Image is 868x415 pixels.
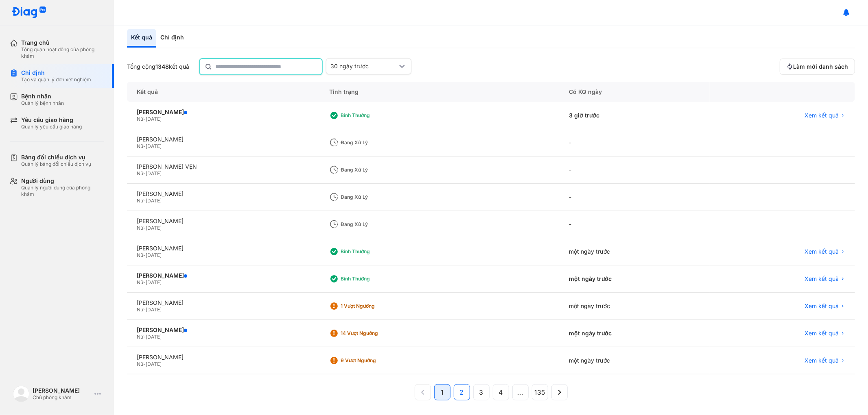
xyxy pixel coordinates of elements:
[341,303,406,309] div: 1 Vượt ngưỡng
[793,63,848,70] span: Làm mới danh sách
[21,124,82,130] div: Quản lý yêu cầu giao hàng
[143,279,146,285] span: -
[137,198,143,204] span: Nữ
[341,112,406,119] div: Bình thường
[805,275,839,282] span: Xem kết quả
[559,129,709,156] div: -
[559,184,709,211] div: -
[143,361,146,367] span: -
[33,387,91,394] div: [PERSON_NAME]
[479,387,483,397] span: 3
[512,384,529,400] button: ...
[146,116,162,122] span: [DATE]
[137,163,310,170] div: [PERSON_NAME] VẸN
[559,211,709,238] div: -
[559,82,709,102] div: Có KQ ngày
[143,170,146,176] span: -
[127,82,319,102] div: Kết quả
[330,63,397,70] div: 30 ngày trước
[137,143,143,149] span: Nữ
[319,82,559,102] div: Tình trạng
[155,63,169,70] span: 1348
[21,69,91,76] div: Chỉ định
[137,225,143,231] span: Nữ
[137,361,143,367] span: Nữ
[559,102,709,129] div: 3 giờ trước
[559,265,709,293] div: một ngày trước
[341,139,406,146] div: Đang xử lý
[33,394,91,401] div: Chủ phòng khám
[137,136,310,143] div: [PERSON_NAME]
[146,334,162,340] span: [DATE]
[137,217,310,225] div: [PERSON_NAME]
[21,39,104,46] div: Trang chủ
[559,238,709,265] div: một ngày trước
[137,299,310,306] div: [PERSON_NAME]
[559,293,709,320] div: một ngày trước
[341,167,406,173] div: Đang xử lý
[137,334,143,340] span: Nữ
[143,198,146,204] span: -
[143,225,146,231] span: -
[137,306,143,313] span: Nữ
[517,387,523,397] span: ...
[137,252,143,258] span: Nữ
[341,276,406,282] div: Bình thường
[21,93,64,100] div: Bệnh nhân
[21,154,91,161] div: Bảng đối chiếu dịch vụ
[146,225,162,231] span: [DATE]
[137,354,310,361] div: [PERSON_NAME]
[21,76,91,83] div: Tạo và quản lý đơn xét nghiệm
[434,384,450,400] button: 1
[11,7,46,19] img: logo
[460,387,464,397] span: 2
[146,252,162,258] span: [DATE]
[805,302,839,310] span: Xem kết quả
[143,252,146,258] span: -
[146,198,162,204] span: [DATE]
[441,387,444,397] span: 1
[143,334,146,340] span: -
[21,100,64,106] div: Quản lý bệnh nhân
[805,330,839,337] span: Xem kết quả
[780,59,855,75] button: Làm mới danh sách
[156,29,188,48] div: Chỉ định
[13,386,29,402] img: logo
[137,245,310,252] div: [PERSON_NAME]
[143,143,146,149] span: -
[146,361,162,367] span: [DATE]
[137,326,310,334] div: [PERSON_NAME]
[137,109,310,116] div: [PERSON_NAME]
[146,279,162,285] span: [DATE]
[559,320,709,347] div: một ngày trước
[805,357,839,364] span: Xem kết quả
[532,384,548,400] button: 135
[137,170,143,176] span: Nữ
[143,306,146,313] span: -
[341,357,406,364] div: 9 Vượt ngưỡng
[473,384,490,400] button: 3
[21,185,104,198] div: Quản lý người dùng của phòng khám
[146,170,162,176] span: [DATE]
[341,248,406,255] div: Bình thường
[146,306,162,313] span: [DATE]
[137,272,310,279] div: [PERSON_NAME]
[21,161,91,167] div: Quản lý bảng đối chiếu dịch vụ
[21,46,104,59] div: Tổng quan hoạt động của phòng khám
[559,347,709,374] div: một ngày trước
[805,248,839,255] span: Xem kết quả
[341,221,406,228] div: Đang xử lý
[499,387,503,397] span: 4
[127,63,189,70] div: Tổng cộng kết quả
[21,116,82,124] div: Yêu cầu giao hàng
[805,112,839,119] span: Xem kết quả
[21,177,104,185] div: Người dùng
[534,387,545,397] span: 135
[146,143,162,149] span: [DATE]
[559,156,709,184] div: -
[341,194,406,200] div: Đang xử lý
[127,29,156,48] div: Kết quả
[137,279,143,285] span: Nữ
[143,116,146,122] span: -
[137,116,143,122] span: Nữ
